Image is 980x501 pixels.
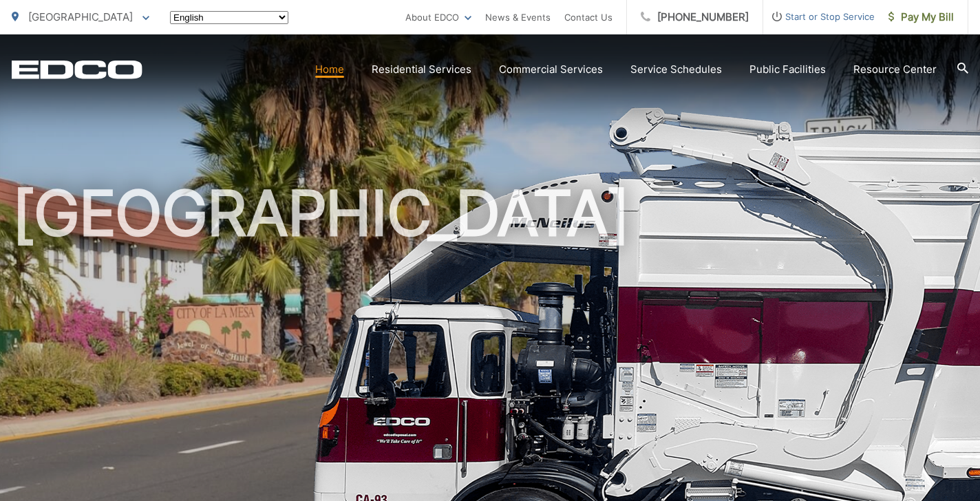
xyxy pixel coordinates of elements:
a: Resource Center [853,61,937,78]
span: Pay My Bill [888,9,954,25]
a: Service Schedules [630,61,722,78]
a: Residential Services [372,61,471,78]
a: Home [315,61,344,78]
select: Select a language [170,11,288,24]
a: EDCD logo. Return to the homepage. [12,60,142,79]
a: Commercial Services [499,61,603,78]
a: Contact Us [564,9,612,25]
a: Public Facilities [749,61,826,78]
a: About EDCO [405,9,471,25]
a: News & Events [485,9,551,25]
span: [GEOGRAPHIC_DATA] [28,10,133,23]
